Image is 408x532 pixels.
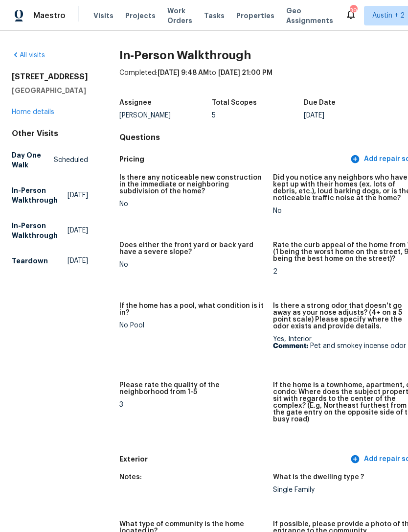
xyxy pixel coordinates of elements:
div: 39 [350,6,357,16]
div: No [119,261,265,268]
span: Work Orders [167,6,192,25]
div: 5 [212,112,304,119]
b: Comment: [273,343,308,349]
h5: What is the dwelling type ? [273,474,364,481]
div: [DATE] [304,112,396,119]
span: Tasks [204,12,225,19]
h2: [STREET_ADDRESS] [12,72,88,82]
div: 3 [119,401,265,408]
div: [PERSON_NAME] [119,112,212,119]
h5: Notes: [119,474,142,481]
a: Teardown[DATE] [12,252,88,270]
h5: Please rate the quality of the neighborhood from 1-5 [119,382,265,395]
span: Maestro [33,11,66,21]
span: Scheduled [54,155,88,165]
div: No Pool [119,322,265,329]
a: Day One WalkScheduled [12,146,88,174]
span: [DATE] [68,190,88,200]
a: In-Person Walkthrough[DATE] [12,182,88,209]
span: Properties [236,11,274,21]
h5: Day One Walk [12,150,54,170]
h5: Assignee [119,99,152,106]
h5: Teardown [12,256,48,266]
h5: Pricing [119,154,348,164]
span: [DATE] 9:48 AM [158,69,209,76]
span: Geo Assignments [286,6,333,25]
span: [DATE] 21:00 PM [218,69,272,76]
h5: Does either the front yard or back yard have a severe slope? [119,242,265,255]
div: Other Visits [12,129,88,139]
h5: Exterior [119,454,348,464]
h5: [GEOGRAPHIC_DATA] [12,86,88,95]
h5: Total Scopes [212,99,257,106]
span: Austin + 2 [372,11,405,21]
a: Home details [12,109,54,116]
span: Visits [93,11,113,21]
h5: Due Date [304,99,336,106]
h5: In-Person Walkthrough [12,185,68,205]
span: Projects [125,11,156,21]
div: No [119,201,265,208]
span: [DATE] [68,226,88,235]
a: In-Person Walkthrough[DATE] [12,217,88,244]
span: [DATE] [68,256,88,266]
h5: If the home has a pool, what condition is it in? [119,302,265,316]
h5: Is there any noticeable new construction in the immediate or neighboring subdivision of the home? [119,174,265,195]
h5: In-Person Walkthrough [12,221,68,240]
a: All visits [12,52,45,59]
